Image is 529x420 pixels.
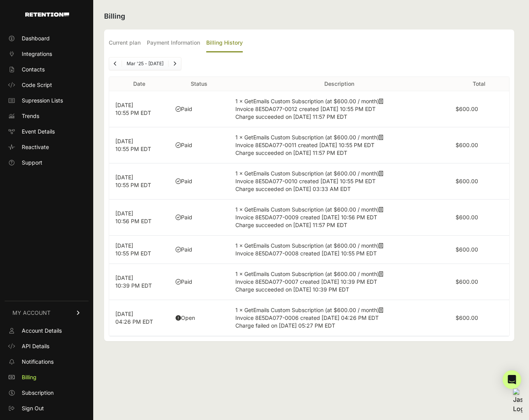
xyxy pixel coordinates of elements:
label: Payment Information [147,34,200,52]
td: 1 × GetEmails Custom Subscription (at $600.00 / month) [229,300,449,336]
span: Charge succeeded on [DATE] 10:39 PM EDT [235,286,349,293]
a: Dashboard [5,32,89,45]
span: Charge succeeded on [DATE] 11:57 PM EDT [235,222,347,228]
a: Contacts [5,63,89,76]
span: Billing [22,373,37,381]
a: Support [5,156,89,169]
a: Trends [5,110,89,122]
a: Next [169,57,181,70]
td: 1 × GetEmails Custom Subscription (at $600.00 / month) [229,264,449,300]
span: Invoice 8E5DA077-0007 created [DATE] 10:39 PM EDT [235,278,377,285]
td: 1 × GetEmails Custom Subscription (at $600.00 / month) [229,163,449,200]
span: API Details [22,342,49,350]
span: Supression Lists [22,97,63,104]
div: Open Intercom Messenger [503,370,521,389]
span: Reactivate [22,143,49,151]
span: Sign Out [22,404,44,412]
span: Invoice 8E5DA077-0012 created [DATE] 10:55 PM EDT [235,106,376,112]
a: Reactivate [5,141,89,153]
span: Invoice 8E5DA077-0009 created [DATE] 10:56 PM EDT [235,214,377,220]
a: MY ACCOUNT [5,301,89,325]
td: 1 × GetEmails Custom Subscription (at $600.00 / month) [229,91,449,127]
td: 1 × GetEmails Custom Subscription (at $600.00 / month) [229,127,449,163]
span: Charge succeeded on [DATE] 11:57 PM EDT [235,149,347,156]
span: Support [22,159,42,167]
td: Paid [169,127,230,163]
td: Paid [169,200,230,236]
p: [DATE] 10:55 PM EDT [115,101,163,117]
a: Billing [5,371,89,384]
span: Contacts [22,66,45,73]
th: Status [169,77,230,91]
p: [DATE] 10:55 PM EDT [115,137,163,153]
span: Invoice 8E5DA077-0011 created [DATE] 10:55 PM EDT [235,142,374,148]
label: $600.00 [456,142,478,148]
td: 1 × GetEmails Custom Subscription (at $600.00 / month) [229,200,449,236]
span: Dashboard [22,35,50,42]
span: Notifications [22,358,54,366]
span: Integrations [22,50,52,58]
span: Event Details [22,128,55,135]
p: [DATE] 10:55 PM EDT [115,174,163,189]
span: Invoice 8E5DA077-0006 created [DATE] 04:26 PM EDT [235,314,379,321]
span: Charge failed on [DATE] 05:27 PM EDT [235,322,335,329]
p: [DATE] 10:55 PM EDT [115,242,163,257]
span: Account Details [22,327,62,335]
a: Previous [109,57,122,70]
a: Account Details [5,325,89,337]
label: $600.00 [456,314,478,321]
td: Paid [169,91,230,127]
p: [DATE] 04:26 PM EDT [115,310,163,326]
span: Trends [22,112,39,120]
label: $600.00 [456,178,478,184]
span: Invoice 8E5DA077-0010 created [DATE] 10:55 PM EDT [235,178,376,184]
span: Subscription [22,389,54,397]
th: Description [229,77,449,91]
label: Billing History [206,34,243,52]
td: Paid [169,236,230,264]
p: [DATE] 10:39 PM EDT [115,274,163,290]
td: 1 × GetEmails Custom Subscription (at $600.00 / month) [229,236,449,264]
p: [DATE] 10:56 PM EDT [115,210,163,225]
a: Code Script [5,79,89,91]
label: $600.00 [456,246,478,253]
span: Invoice 8E5DA077-0008 created [DATE] 10:55 PM EDT [235,250,377,257]
label: $600.00 [456,214,478,220]
a: Sign Out [5,402,89,415]
span: MY ACCOUNT [12,309,50,317]
a: Notifications [5,356,89,368]
a: API Details [5,340,89,352]
label: $600.00 [456,106,478,112]
td: Open [169,300,230,336]
td: Paid [169,163,230,200]
h2: Billing [104,11,514,22]
a: Event Details [5,125,89,138]
label: $600.00 [456,278,478,285]
a: Supression Lists [5,94,89,107]
span: Charge succeeded on [DATE] 03:33 AM EDT [235,186,351,192]
a: Subscription [5,387,89,399]
td: Paid [169,264,230,300]
span: Code Script [22,81,52,89]
span: Charge succeeded on [DATE] 11:57 PM EDT [235,113,347,120]
th: Total [449,77,510,91]
img: Retention.com [25,12,69,17]
label: Current plan [109,34,141,52]
li: Mar '25 - [DATE] [122,61,168,67]
th: Date [109,77,169,91]
a: Integrations [5,48,89,60]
